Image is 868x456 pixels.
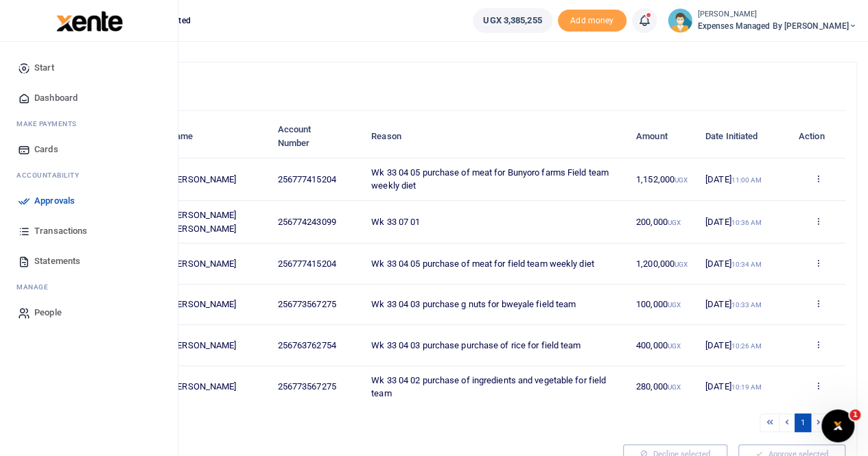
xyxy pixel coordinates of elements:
td: [DATE] [698,366,790,408]
small: UGX [675,261,688,268]
iframe: Intercom live chat [821,409,854,442]
a: Cards [11,134,167,165]
a: UGX 3,385,255 [473,8,552,33]
small: 10:33 AM [731,301,762,309]
td: 100,000 [629,285,698,325]
small: UGX [668,219,681,226]
span: Expenses Managed by [PERSON_NAME] [698,20,857,32]
small: UGX [668,342,681,350]
span: Cards [34,143,58,156]
td: Wk 33 07 01 [364,201,629,243]
td: 200,000 [629,201,698,243]
a: logo-small logo-large logo-large [55,15,123,25]
small: 10:26 AM [731,342,762,350]
td: [DATE] [698,243,790,284]
span: UGX 3,385,255 [483,14,541,27]
span: Approvals [34,194,75,208]
span: Add money [558,10,626,32]
button: Close [535,441,549,455]
td: [PERSON_NAME] [162,243,270,284]
small: UGX [675,176,688,184]
td: [DATE] [698,285,790,325]
small: 10:36 AM [731,219,762,226]
span: Dashboard [34,91,78,105]
td: [DATE] [698,158,790,201]
a: Dashboard [11,83,167,113]
span: countability [27,170,79,180]
span: ake Payments [23,119,77,129]
li: M [11,276,167,298]
td: [PERSON_NAME] [162,158,270,201]
td: Wk 33 04 03 purchase g nuts for bweyale field team [364,285,629,325]
td: 256777415204 [270,243,364,284]
td: [PERSON_NAME] [PERSON_NAME] [162,201,270,243]
th: Reason: activate to sort column ascending [364,115,629,158]
small: UGX [668,383,681,391]
td: 256777415204 [270,158,364,201]
td: Wk 33 04 05 purchase of meat for field team weekly diet [364,243,629,284]
td: 256773567275 [270,366,364,408]
span: Start [34,61,54,75]
a: profile-user [PERSON_NAME] Expenses Managed by [PERSON_NAME] [668,8,857,33]
span: People [34,306,62,320]
span: Transactions [34,224,87,238]
li: M [11,113,167,134]
td: 1,152,000 [629,158,698,201]
th: Action: activate to sort column ascending [790,115,845,158]
td: 256773567275 [270,285,364,325]
h4: Mobile Money [64,73,845,88]
small: [PERSON_NAME] [698,9,857,21]
img: logo-large [56,11,123,32]
a: Transactions [11,216,167,246]
th: Account Number: activate to sort column ascending [270,115,364,158]
a: Statements [11,246,167,276]
img: profile-user [668,8,692,33]
td: [PERSON_NAME] [162,325,270,365]
span: anage [23,282,49,292]
td: 256774243099 [270,201,364,243]
small: UGX [668,301,681,309]
td: 400,000 [629,325,698,365]
small: 10:34 AM [731,261,762,268]
td: [PERSON_NAME] [162,366,270,408]
small: 11:00 AM [731,176,762,184]
td: [DATE] [698,325,790,365]
td: Wk 33 04 02 purchase of ingredients and vegetable for field team [364,366,629,408]
td: 1,200,000 [629,243,698,284]
li: Toup your wallet [558,10,626,32]
th: Amount: activate to sort column ascending [629,115,698,158]
td: Wk 33 04 05 purchase of meat for Bunyoro farms Field team weekly diet [364,158,629,201]
a: Add money [558,14,626,25]
li: Wallet ballance [467,8,557,33]
td: 280,000 [629,366,698,408]
th: Name: activate to sort column ascending [162,115,270,158]
td: [DATE] [698,201,790,243]
div: Showing 1 to 6 of 6 entries [64,412,449,433]
td: Wk 33 04 03 purchase purchase of rice for field team [364,325,629,365]
a: Start [11,53,167,83]
th: Date Initiated: activate to sort column ascending [698,115,790,158]
a: People [11,298,167,328]
td: 256763762754 [270,325,364,365]
span: 1 [849,409,860,420]
td: [PERSON_NAME] [162,285,270,325]
a: 1 [795,413,811,432]
small: 10:19 AM [731,383,762,391]
span: Statements [34,254,80,268]
li: Ac [11,165,167,186]
a: Approvals [11,186,167,216]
